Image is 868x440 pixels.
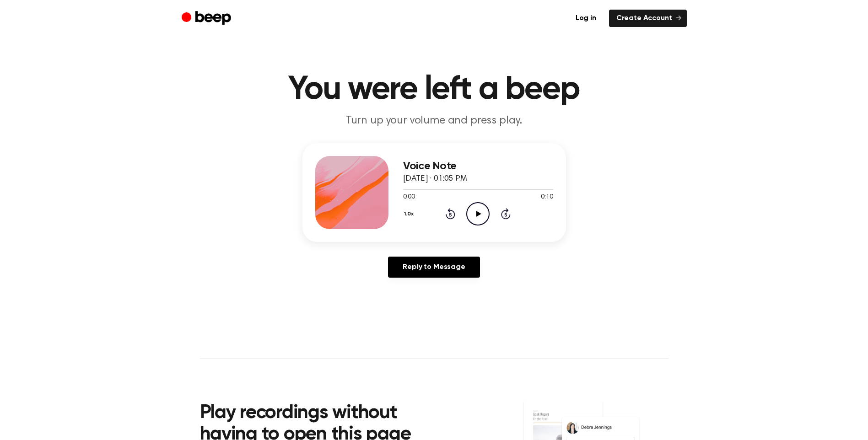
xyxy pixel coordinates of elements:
button: 1.0x [403,206,417,222]
a: Log in [568,10,604,27]
span: 0:00 [403,193,415,202]
p: Turn up your volume and press play. [259,113,610,129]
a: Create Account [609,10,687,27]
h3: Voice Note [403,160,553,172]
h1: You were left a beep [200,73,669,106]
span: [DATE] · 01:05 PM [403,175,467,183]
a: Beep [182,10,233,27]
span: 0:10 [541,193,553,202]
a: Reply to Message [388,257,480,278]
